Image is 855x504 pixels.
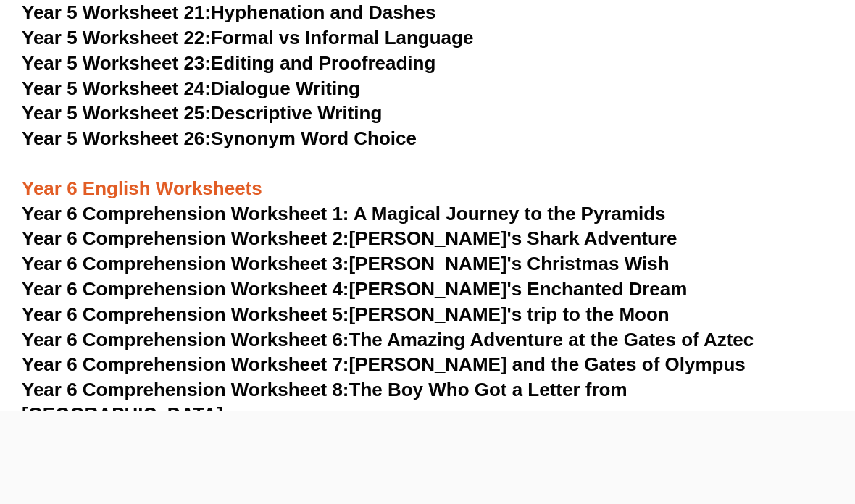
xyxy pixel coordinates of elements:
[22,103,211,125] span: Year 5 Worksheet 25:
[22,53,435,75] a: Year 5 Worksheet 23:Editing and Proofreading
[22,354,349,376] span: Year 6 Comprehension Worksheet 7:
[22,2,211,24] span: Year 5 Worksheet 21:
[22,128,211,150] span: Year 5 Worksheet 26:
[22,128,417,150] a: Year 5 Worksheet 26:Synonym Word Choice
[22,53,211,75] span: Year 5 Worksheet 23:
[22,354,746,376] a: Year 6 Comprehension Worksheet 7:[PERSON_NAME] and the Gates of Olympus
[22,103,382,125] a: Year 5 Worksheet 25:Descriptive Writing
[22,304,670,326] a: Year 6 Comprehension Worksheet 5:[PERSON_NAME]'s trip to the Moon
[22,279,349,301] span: Year 6 Comprehension Worksheet 4:
[599,340,855,504] iframe: Chat Widget
[22,379,627,426] a: Year 6 Comprehension Worksheet 8:The Boy Who Got a Letter from [GEOGRAPHIC_DATA]
[22,253,670,275] a: Year 6 Comprehension Worksheet 3:[PERSON_NAME]'s Christmas Wish
[22,2,435,24] a: Year 5 Worksheet 21:Hyphenation and Dashes
[22,304,349,326] span: Year 6 Comprehension Worksheet 5:
[22,253,349,275] span: Year 6 Comprehension Worksheet 3:
[22,78,211,100] span: Year 5 Worksheet 24:
[22,28,473,49] a: Year 5 Worksheet 22:Formal vs Informal Language
[22,279,687,301] a: Year 6 Comprehension Worksheet 4:[PERSON_NAME]'s Enchanted Dream
[22,329,349,351] span: Year 6 Comprehension Worksheet 6:
[22,153,833,202] h3: Year 6 English Worksheets
[22,379,349,401] span: Year 6 Comprehension Worksheet 8:
[22,329,754,351] a: Year 6 Comprehension Worksheet 6:The Amazing Adventure at the Gates of Aztec
[64,411,792,500] iframe: Advertisement
[22,228,677,250] a: Year 6 Comprehension Worksheet 2:[PERSON_NAME]'s Shark Adventure
[22,228,349,250] span: Year 6 Comprehension Worksheet 2:
[22,203,666,225] a: Year 6 Comprehension Worksheet 1: A Magical Journey to the Pyramids
[22,28,211,49] span: Year 5 Worksheet 22:
[22,78,360,100] a: Year 5 Worksheet 24:Dialogue Writing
